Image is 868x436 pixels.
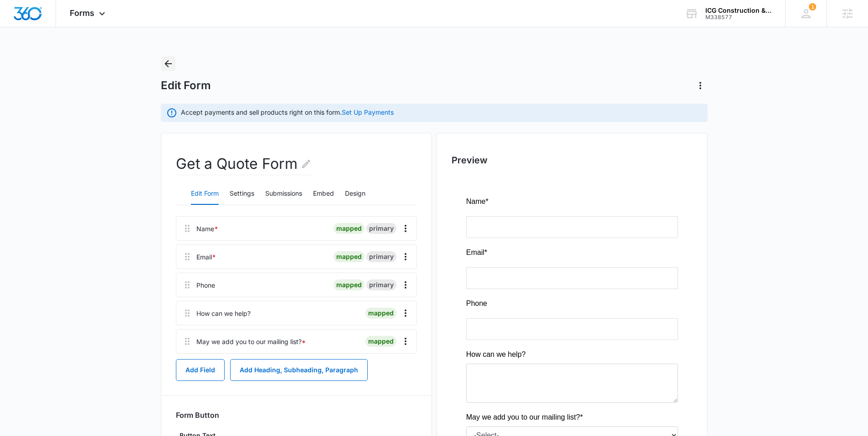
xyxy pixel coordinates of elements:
[366,251,396,262] div: primary
[366,279,396,290] div: primary
[176,359,225,381] button: Add Field
[92,272,120,279] span: Submit
[693,78,708,93] button: Actions
[452,153,693,167] h2: Preview
[230,183,254,205] button: Settings
[196,224,218,233] div: Name
[365,336,396,347] div: mapped
[301,153,312,175] button: Edit Form Name
[809,3,816,10] div: notifications count
[265,183,302,205] button: Submissions
[176,153,312,175] h2: Get a Quote Form
[398,334,413,349] button: Overflow Menu
[809,3,816,10] span: 1
[334,279,365,290] div: mapped
[398,306,413,320] button: Overflow Menu
[196,280,215,290] div: Phone
[334,251,365,262] div: mapped
[366,223,396,234] div: primary
[334,223,365,234] div: mapped
[365,308,396,319] div: mapped
[398,278,413,292] button: Overflow Menu
[70,8,94,18] span: Forms
[196,252,216,262] div: Email
[705,14,772,20] div: account id
[313,183,334,205] button: Embed
[705,7,772,14] div: account name
[230,359,368,381] button: Add Heading, Subheading, Paragraph
[398,221,413,236] button: Overflow Menu
[161,56,175,71] button: Back
[176,411,219,420] h3: Form Button
[196,337,306,346] div: May we add you to our mailing list?
[181,107,394,117] p: Accept payments and sell products right on this form.
[196,309,251,318] div: How can we help?
[191,183,219,205] button: Edit Form
[345,183,365,205] button: Design
[398,249,413,264] button: Overflow Menu
[161,79,211,92] h1: Edit Form
[342,108,394,116] a: Set Up Payments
